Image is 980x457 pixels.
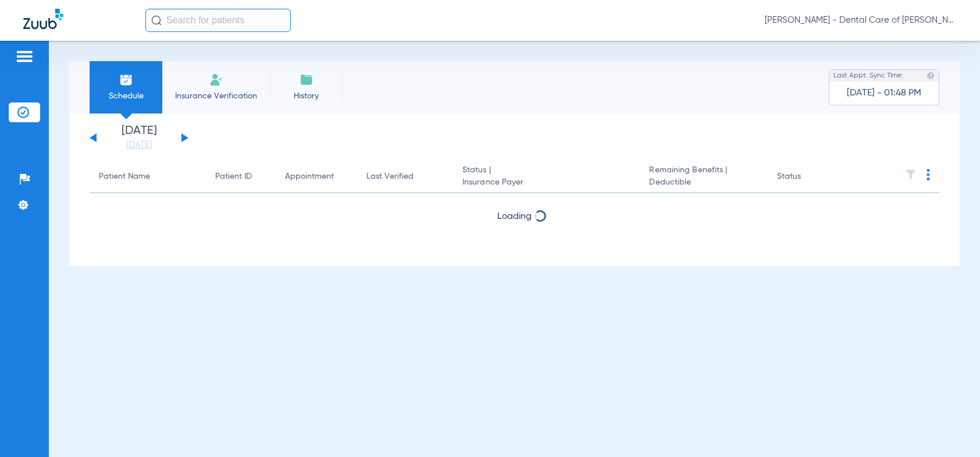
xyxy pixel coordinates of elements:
img: History [300,73,313,87]
div: Patient ID [215,171,266,183]
img: Zuub Logo [23,9,63,29]
img: Search Icon [151,15,162,26]
span: History [279,90,334,102]
div: Last Verified [366,171,444,183]
div: Patient Name [99,171,150,183]
img: filter.svg [905,169,917,180]
th: Status [768,161,846,193]
div: Appointment [285,171,334,183]
span: [DATE] - 01:48 PM [847,87,921,99]
th: Status | [453,161,640,193]
img: Schedule [119,73,133,87]
span: Insurance Payer [462,176,630,189]
div: Last Verified [366,171,414,183]
span: Loading [497,212,532,221]
input: Search for patients [145,9,291,32]
div: Appointment [285,171,348,183]
span: Last Appt. Sync Time: [833,70,903,82]
span: Schedule [98,90,154,102]
span: Deductible [649,176,758,189]
img: group-dot-blue.svg [926,169,930,180]
div: Patient Name [99,171,197,183]
li: [DATE] [104,125,174,151]
div: Patient ID [215,171,252,183]
a: [DATE] [104,139,174,151]
span: Insurance Verification [171,90,261,102]
img: last sync help info [926,72,935,80]
img: hamburger-icon [15,49,34,63]
th: Remaining Benefits | [640,161,767,193]
span: [PERSON_NAME] - Dental Care of [PERSON_NAME] [765,15,957,26]
img: Manual Insurance Verification [209,73,223,87]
